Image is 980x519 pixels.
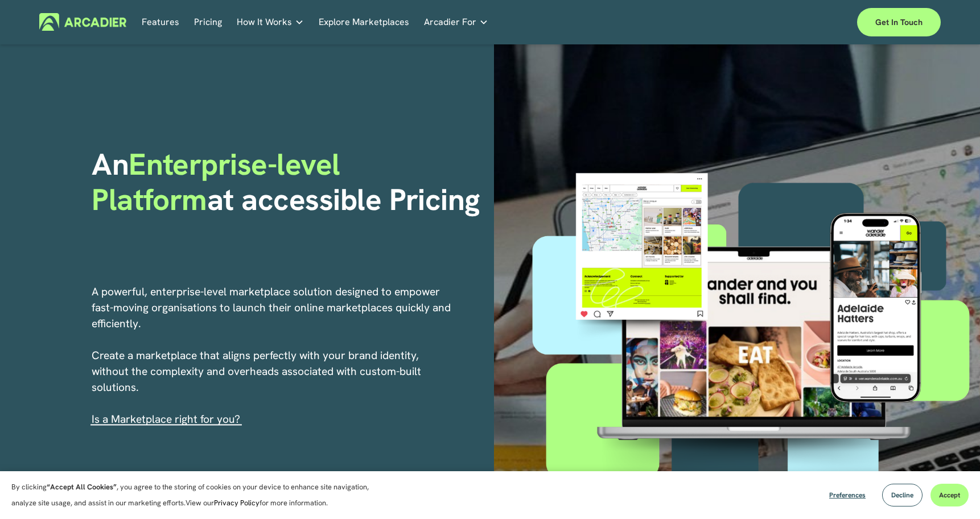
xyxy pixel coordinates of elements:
a: s a Marketplace right for you? [94,412,240,426]
span: I [92,412,240,426]
p: A powerful, enterprise-level marketplace solution designed to empower fast-moving organisations t... [92,284,452,427]
a: folder dropdown [424,13,488,31]
img: Arcadier [39,13,126,31]
h1: An at accessible Pricing [92,147,486,218]
a: Privacy Policy [214,498,260,508]
p: By clicking , you agree to the storing of cookies on your device to enhance site navigation, anal... [11,479,381,511]
strong: “Accept All Cookies” [47,482,117,492]
a: folder dropdown [237,13,304,31]
span: Enterprise-level Platform [92,145,348,219]
a: Pricing [194,13,222,31]
a: Get in touch [857,8,941,36]
a: Features [142,13,179,31]
iframe: Chat Widget [923,464,980,519]
a: Explore Marketplaces [319,13,409,31]
button: Preferences [821,484,874,506]
button: Decline [882,484,923,506]
span: Decline [891,491,913,500]
span: Arcadier For [424,14,476,30]
span: How It Works [237,14,292,30]
span: Preferences [829,491,866,500]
